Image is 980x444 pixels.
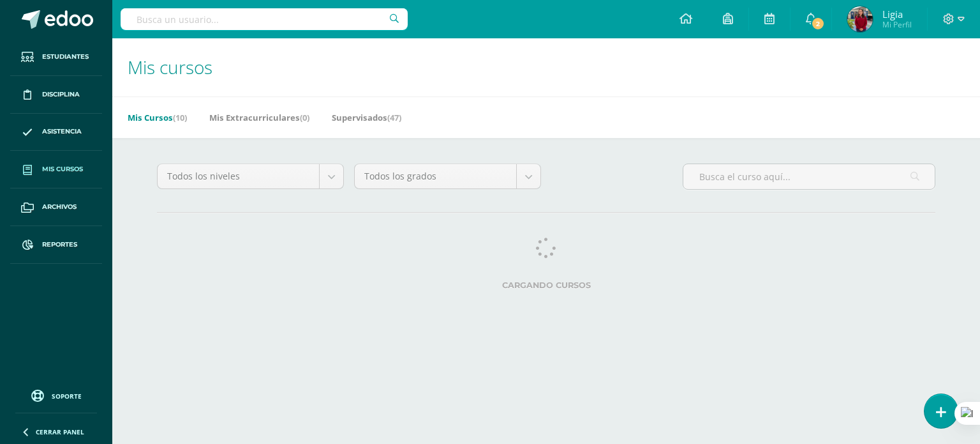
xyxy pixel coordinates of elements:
a: Asistencia [10,114,102,151]
img: e66938ea6f53d621eb85b78bb3ab8b81.png [847,6,873,32]
span: (47) [387,112,401,123]
span: Asistencia [42,126,82,137]
span: Ligia [882,8,912,20]
a: Estudiantes [10,38,102,76]
span: (0) [300,112,309,123]
span: (10) [173,112,187,123]
a: Mis Extracurriculares(0) [209,107,309,128]
a: Reportes [10,226,102,264]
span: Soporte [52,392,82,401]
a: Archivos [10,188,102,226]
a: Supervisados(47) [332,107,401,128]
label: Cargando cursos [157,280,935,290]
a: Soporte [15,387,97,404]
span: Disciplina [42,89,80,100]
span: Todos los niveles [167,164,309,188]
a: Disciplina [10,76,102,114]
a: Mis Cursos(10) [128,107,187,128]
span: 2 [811,17,825,31]
span: Mi Perfil [882,19,912,30]
span: Archivos [42,202,77,212]
a: Todos los grados [355,164,540,188]
span: Reportes [42,240,77,250]
span: Mis cursos [128,55,212,79]
input: Busca un usuario... [121,8,408,30]
a: Todos los niveles [158,164,343,188]
span: Estudiantes [42,52,89,62]
span: Cerrar panel [36,427,84,436]
a: Mis cursos [10,151,102,188]
span: Mis cursos [42,164,83,174]
span: Todos los grados [364,164,507,188]
input: Busca el curso aquí... [683,164,935,189]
